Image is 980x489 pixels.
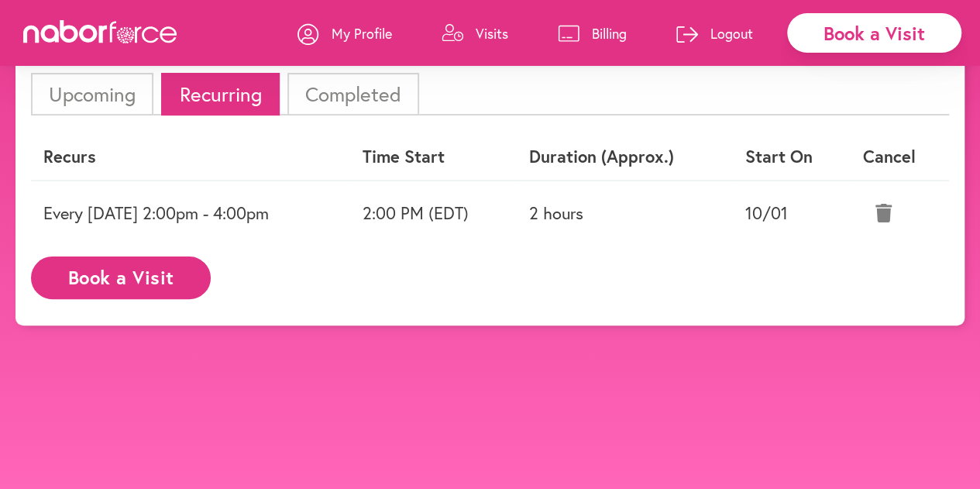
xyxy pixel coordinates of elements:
[31,181,350,245] td: Every [DATE] 2:00pm - 4:00pm
[332,24,392,43] p: My Profile
[517,134,733,180] th: Duration (Approx.)
[851,134,949,180] th: Cancel
[350,181,517,245] td: 2:00 PM (EDT)
[287,73,419,115] li: Completed
[31,268,211,283] a: Book a Visit
[31,257,211,299] button: Book a Visit
[733,181,851,245] td: 10/01
[787,13,961,53] div: Book a Visit
[297,10,392,57] a: My Profile
[31,134,350,180] th: Recurs
[517,181,733,245] td: 2 hours
[476,24,508,43] p: Visits
[442,10,508,57] a: Visits
[161,73,279,115] li: Recurring
[31,73,153,115] li: Upcoming
[733,134,851,180] th: Start On
[350,134,517,180] th: Time Start
[710,24,753,43] p: Logout
[558,10,627,57] a: Billing
[592,24,627,43] p: Billing
[676,10,753,57] a: Logout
